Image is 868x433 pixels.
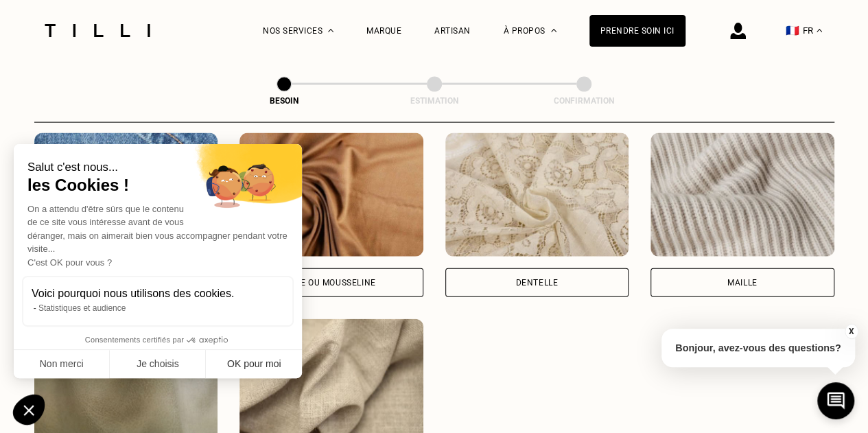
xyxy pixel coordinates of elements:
button: X [844,324,858,339]
a: Prendre soin ici [589,15,685,47]
div: Soie ou mousseline [287,279,376,287]
div: Besoin [215,96,353,106]
img: icône connexion [730,23,746,39]
div: Confirmation [515,96,653,106]
img: Logo du service de couturière Tilli [40,24,155,37]
img: Tilli retouche vos vêtements en Soie ou mousseline [239,133,423,257]
span: 🇫🇷 [786,24,799,37]
img: Menu déroulant [328,29,333,32]
div: Maille [727,279,758,287]
img: Tilli retouche vos vêtements en Maille [650,133,834,257]
div: Estimation [366,96,503,106]
p: Bonjour, avez-vous des questions? [661,329,855,367]
img: Menu déroulant à propos [551,29,556,32]
a: Artisan [434,26,471,36]
img: Tilli retouche vos vêtements en Dentelle [445,133,629,257]
div: Dentelle [515,279,558,287]
img: menu déroulant [817,29,822,32]
img: Tilli retouche vos vêtements en Jeans [34,133,218,257]
a: Marque [366,26,401,36]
